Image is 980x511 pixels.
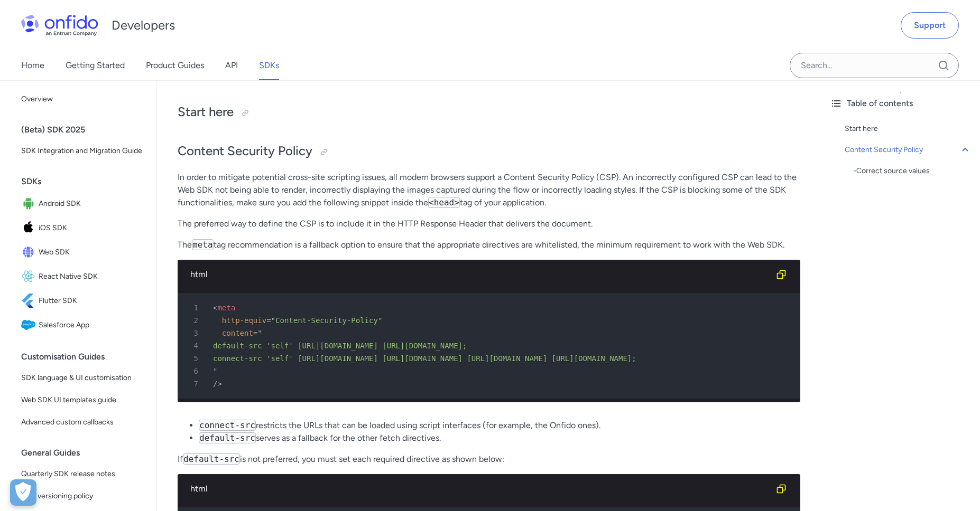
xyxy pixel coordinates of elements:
span: Salesforce App [39,318,143,333]
span: 3 [182,327,206,339]
h1: Developers [112,17,175,34]
span: SDK versioning policy [21,490,143,503]
div: SDKs [21,171,152,192]
h2: Start here [178,103,800,121]
a: IconSalesforce AppSalesforce App [17,314,147,337]
div: (Beta) SDK 2025 [21,119,152,140]
span: 6 [182,365,206,377]
a: IconReact Native SDKReact Native SDK [17,265,147,288]
span: " [257,329,262,337]
a: IconWeb SDKWeb SDK [17,241,147,264]
a: Getting Started [66,51,125,80]
span: Advanced custom callbacks [21,416,143,429]
code: meta [192,239,214,250]
div: General Guides [21,442,152,463]
a: Web SDK UI templates guide [17,390,147,411]
span: 4 [182,339,206,352]
span: SDK language & UI customisation [21,372,143,384]
div: Customisation Guides [21,346,152,367]
img: IconAndroid SDK [21,196,39,211]
span: = [253,329,257,337]
input: Onfido search input field [790,53,959,78]
a: Product Guides [146,51,204,80]
span: " [271,316,275,325]
a: Home [21,51,44,80]
span: " [213,367,217,375]
button: Open Preferences [10,479,36,506]
span: 2 [182,314,206,327]
img: IconFlutter SDK [21,294,39,308]
a: API [225,51,238,80]
span: Web SDK UI templates guide [21,394,143,406]
span: Web SDK [39,245,143,260]
div: - Correct source values [853,165,972,177]
span: /> [213,380,222,388]
a: IconiOS SDKiOS SDK [17,216,147,240]
a: IconFlutter SDKFlutter SDK [17,289,147,313]
a: Content Security Policy [845,144,972,156]
a: SDKs [259,51,279,80]
span: content [222,329,253,337]
img: IconSalesforce App [21,318,39,333]
span: default-src 'self' [URL][DOMAIN_NAME] [URL][DOMAIN_NAME]; [213,342,467,350]
code: default-src [199,432,256,443]
a: Quarterly SDK release notes [17,463,147,485]
img: Onfido Logo [21,15,98,36]
div: html [190,482,771,495]
a: Overview [17,89,147,110]
code: <head> [428,197,460,208]
a: Support [901,12,959,39]
span: meta [217,304,235,312]
a: IconAndroid SDKAndroid SDK [17,192,147,215]
p: The preferred way to define the CSP is to include it in the HTTP Response Header that delivers th... [178,217,800,230]
p: The tag recommendation is a fallback option to ensure that the appropriate directives are whiteli... [178,239,800,251]
div: Table of contents [830,97,972,110]
span: 7 [182,377,206,390]
span: Quarterly SDK release notes [21,468,143,480]
a: Start here [845,122,972,135]
span: Android SDK [39,196,143,211]
p: If is not preferred, you must set each required directive as shown below: [178,453,800,466]
div: Cookie Preferences [10,479,36,506]
p: In order to mitigate potential cross-site scripting issues, all modern browsers support a Content... [178,171,800,209]
code: default-src [183,453,240,465]
button: Copy code snippet button [771,264,792,285]
span: < [213,304,217,312]
span: SDK Integration and Migration Guide [21,145,143,157]
span: React Native SDK [39,269,143,284]
li: restricts the URLs that can be loaded using script interfaces (for example, the Onfido ones). [199,419,800,432]
span: Flutter SDK [39,294,143,308]
span: Overview [21,93,143,106]
span: iOS SDK [39,221,143,235]
h2: Content Security Policy [178,143,800,160]
li: serves as a fallback for the other fetch directives. [199,432,800,444]
img: IconiOS SDK [21,221,39,235]
span: 5 [182,352,206,365]
span: = [266,316,271,325]
span: Content-Security-Policy [275,316,378,325]
span: " [378,316,382,325]
a: Advanced custom callbacks [17,412,147,433]
a: -Correct source values [853,165,972,177]
img: IconWeb SDK [21,245,39,260]
a: SDK Integration and Migration Guide [17,140,147,162]
div: html [190,268,771,281]
img: IconReact Native SDK [21,269,39,284]
code: connect-src [199,420,256,431]
span: 1 [182,301,206,314]
span: http-equiv [222,316,266,325]
a: SDK language & UI customisation [17,367,147,389]
span: connect-src 'self' [URL][DOMAIN_NAME] [URL][DOMAIN_NAME] [URL][DOMAIN_NAME] [URL][DOMAIN_NAME]; [213,354,636,363]
button: Copy code snippet button [771,478,792,499]
a: SDK versioning policy [17,486,147,507]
